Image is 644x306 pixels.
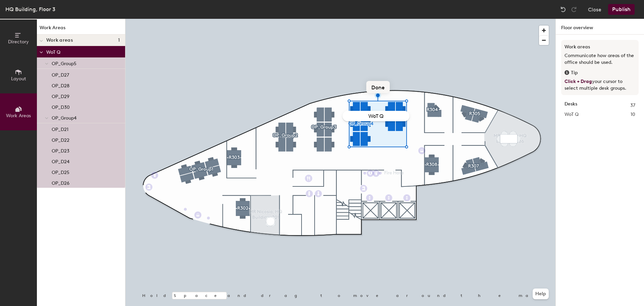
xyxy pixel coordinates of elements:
p: OP_D25 [52,168,69,175]
button: Publish [608,4,635,15]
span: Work Areas [6,113,31,119]
p: OP_D28 [52,81,69,89]
p: OP_D29 [52,92,69,99]
h1: Work Areas [37,24,125,35]
span: OP_Group5 [52,61,76,67]
img: Redo [571,6,577,13]
p: OP_D30 [52,102,70,110]
strong: Desks [565,102,577,109]
span: Directory [8,39,29,45]
p: OP_D27 [52,70,69,78]
h1: Floor overview [556,19,644,35]
span: 10 [631,111,635,118]
p: OP_D24 [52,157,69,165]
img: Undo [560,6,567,13]
p: OP_D26 [52,178,69,186]
span: Work areas [46,38,73,43]
p: WoT Q [46,47,120,56]
p: OP_D21 [52,125,68,132]
div: Tip [565,69,635,77]
span: Click + Drag [565,79,592,84]
span: 37 [630,102,635,109]
div: HQ Building, Floor 3 [5,5,55,13]
p: OP_D23 [52,146,69,154]
h3: Work areas [565,43,635,51]
span: WoT Q [565,111,579,118]
button: Done [366,81,390,93]
span: 1 [118,38,120,43]
p: Communicate how areas of the office should be used. [565,52,635,66]
span: Layout [11,76,26,82]
span: OP_Group4 [52,115,76,121]
button: Help [533,289,549,299]
p: OP_D22 [52,135,69,143]
p: your cursor to select multiple desk groups. [565,78,635,92]
button: Close [588,4,601,15]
